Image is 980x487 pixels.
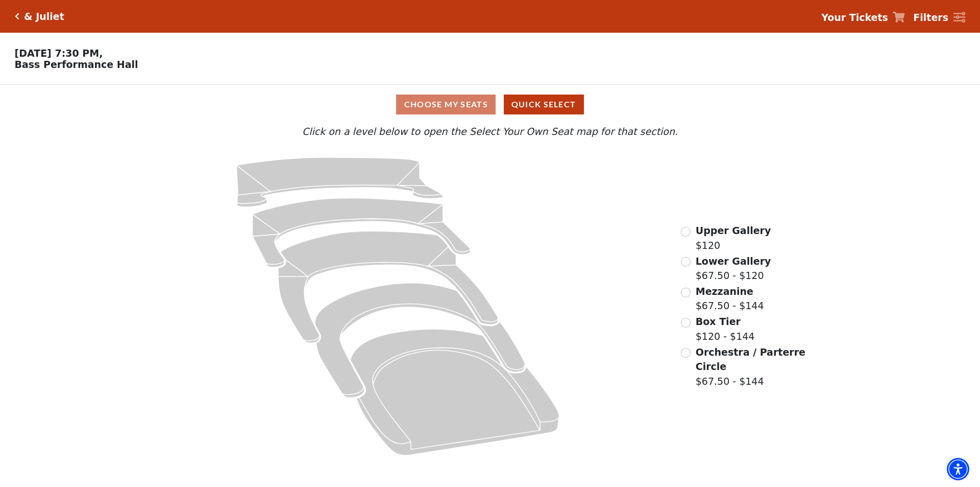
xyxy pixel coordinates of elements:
a: Filters [913,10,965,25]
path: Lower Gallery - Seats Available: 116 [253,198,471,268]
a: Click here to go back to filters [15,13,19,20]
input: Mezzanine$67.50 - $144 [681,288,691,297]
path: Orchestra / Parterre Circle - Seats Available: 38 [351,329,560,455]
h5: & Juliet [24,11,64,22]
input: Orchestra / Parterre Circle$67.50 - $144 [681,348,691,358]
input: Upper Gallery$120 [681,227,691,237]
span: Mezzanine [696,286,753,297]
input: Lower Gallery$67.50 - $120 [681,257,691,267]
label: $67.50 - $144 [696,284,764,313]
span: Upper Gallery [696,225,771,236]
strong: Filters [913,12,948,23]
label: $120 - $144 [696,314,755,343]
a: Your Tickets [821,10,905,25]
label: $67.50 - $120 [696,254,771,283]
div: Accessibility Menu [947,458,969,480]
span: Orchestra / Parterre Circle [696,346,805,373]
label: $120 [696,223,771,252]
strong: Your Tickets [821,12,888,23]
span: Box Tier [696,316,741,327]
p: Click on a level below to open the Select Your Own Seat map for that section. [130,124,850,139]
button: Quick Select [504,95,584,114]
label: $67.50 - $144 [696,345,807,389]
span: Lower Gallery [696,256,771,267]
path: Upper Gallery - Seats Available: 163 [236,157,443,207]
input: Box Tier$120 - $144 [681,318,691,328]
